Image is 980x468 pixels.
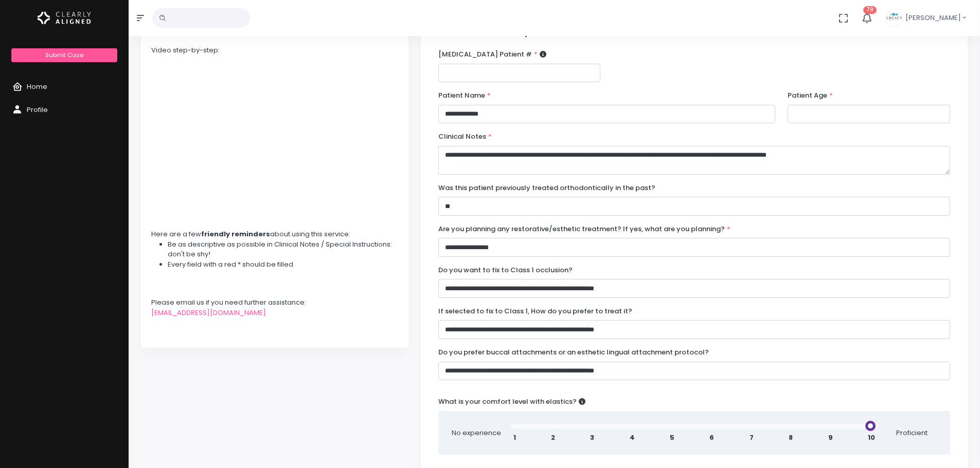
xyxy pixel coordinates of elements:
[151,297,398,308] div: Please email us if you need further assistance:
[590,433,594,443] span: 3
[886,428,938,438] span: Proficient
[151,45,398,55] div: Video step-by-step:
[438,23,950,37] h3: Case Summary
[151,229,398,239] div: Here are a few about using this service:
[630,433,635,443] span: 4
[438,397,585,407] label: What is your comfort level with elastics?
[905,13,961,23] span: [PERSON_NAME]
[201,229,270,239] strong: friendly reminders
[863,6,877,14] span: 79
[168,239,398,259] li: Be as descriptive as possible in Clinical Notes / Special Instructions: don't be shy!
[451,428,502,438] span: No experience
[513,433,516,443] span: 1
[789,433,793,443] span: 8
[38,7,91,29] img: Logo Horizontal
[788,90,833,101] label: Patient Age
[27,82,47,91] span: Home
[709,433,714,443] span: 6
[151,308,266,317] a: [EMAIL_ADDRESS][DOMAIN_NAME]
[868,433,875,443] span: 10
[750,433,754,443] span: 7
[828,433,833,443] span: 9
[168,259,398,270] li: Every field with a red * should be filled.
[438,132,492,142] label: Clinical Notes
[27,105,48,115] span: Profile
[438,265,573,275] label: Do you want to fix to Class 1 occlusion?
[551,433,555,443] span: 2
[885,9,903,27] img: Header Avatar
[438,306,632,316] label: If selected to fix to Class 1, How do you prefer to treat it?
[438,347,709,358] label: Do you prefer buccal attachments or an esthetic lingual attachment protocol?
[438,183,655,193] label: Was this patient previously treated orthodontically in the past?
[438,90,491,101] label: Patient Name
[11,48,117,62] a: Submit Case
[670,433,674,443] span: 5
[45,51,83,59] span: Submit Case
[438,49,546,60] label: [MEDICAL_DATA] Patient #
[438,224,730,234] label: Are you planning any restorative/esthetic treatment? If yes, what are you planning?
